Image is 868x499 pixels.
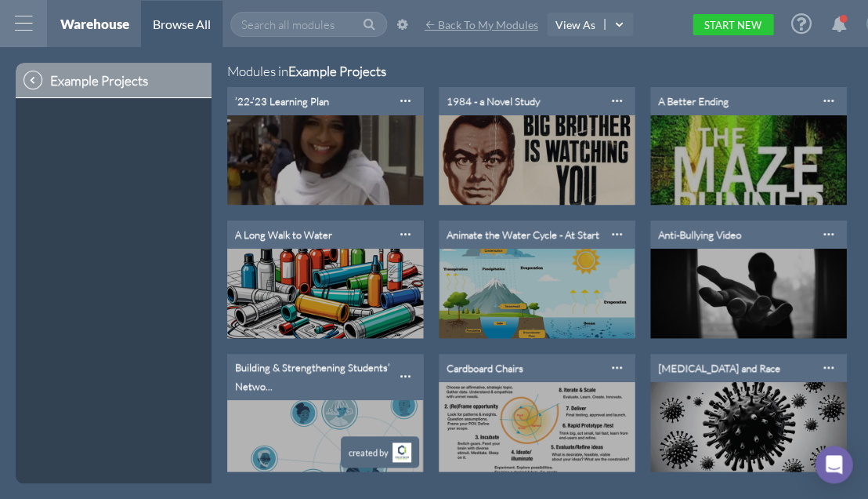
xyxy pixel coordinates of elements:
a: Browse All [141,1,222,48]
span: Back To My Modules [438,18,538,31]
span: Browse All [153,16,211,31]
span: Example Projects [288,63,386,79]
div: ’22-’23 Learning Plan [235,95,329,107]
a: Back To My Modules [418,2,544,49]
div: Modules in [227,63,868,87]
span: created by [349,447,389,457]
div: Open Intercom Messenger [815,446,852,483]
div: Building & Strengthening Students’ Netwo... [235,361,390,392]
div: Anti-Bullying Video [658,228,741,241]
div: Cardboard Chairs [447,362,523,374]
div: A Better Ending [658,95,729,107]
div: Animate the Water Cycle - At Start [447,228,599,241]
a: Start New [693,14,773,35]
div: [MEDICAL_DATA] and Race [658,362,780,374]
input: Search all modules [230,12,387,37]
div: Example Projects [50,72,180,89]
div: 1984 - a Novel Study [447,95,540,107]
div: A Long Walk to Water [235,228,332,241]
